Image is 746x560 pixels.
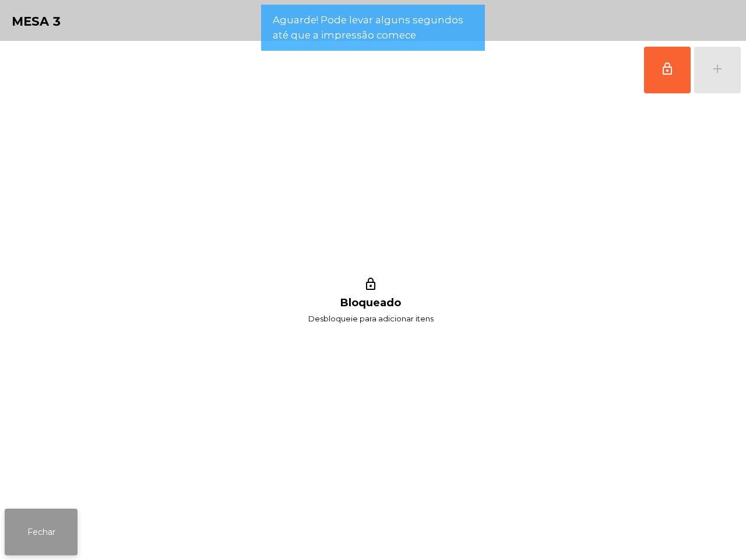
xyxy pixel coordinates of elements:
button: Fechar [5,509,78,555]
span: lock_outline [660,62,674,76]
h1: Bloqueado [340,297,401,309]
span: Desbloqueie para adicionar itens [308,311,434,326]
button: lock_outline [644,47,691,93]
i: lock_outline [362,277,379,295]
span: Aguarde! Pode levar alguns segundos até que a impressão comece [273,13,473,42]
h4: Mesa 3 [12,13,61,30]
